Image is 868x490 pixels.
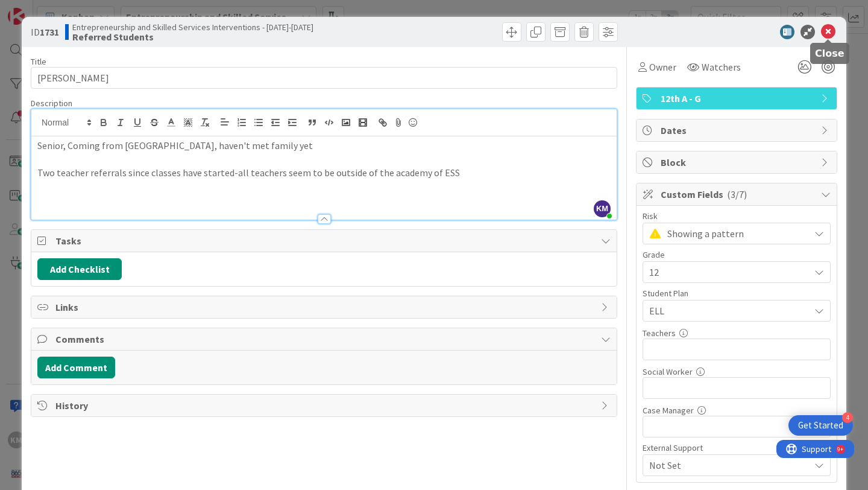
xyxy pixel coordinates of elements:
[55,332,595,346] span: Comments
[61,5,67,14] div: 9+
[643,366,693,377] label: Social Worker
[667,225,804,242] span: Showing a pattern
[727,188,747,200] span: ( 3/7 )
[31,98,72,109] span: Description
[643,405,694,416] label: Case Manager
[661,123,815,138] span: Dates
[31,56,46,67] label: Title
[649,458,810,472] span: Not Set
[702,60,741,74] span: Watchers
[842,412,853,423] div: 4
[661,187,815,202] span: Custom Fields
[31,25,59,39] span: ID
[643,328,676,339] label: Teachers
[72,32,313,42] b: Referred Students
[594,200,611,217] span: KM
[643,444,831,452] div: External Support
[649,60,676,74] span: Owner
[788,415,853,436] div: Open Get Started checklist, remaining modules: 4
[31,67,617,89] input: type card name here...
[55,300,595,314] span: Links
[798,419,843,431] div: Get Started
[643,212,831,220] div: Risk
[37,357,115,378] button: Add Comment
[643,289,831,297] div: Student Plan
[815,48,844,59] h5: Close
[37,166,611,180] p: Two teacher referrals since classes have started-all teachers seem to be outside of the academy o...
[72,22,313,32] span: Entrepreneurship and Skilled Services Interventions - [DATE]-[DATE]
[649,304,810,318] span: ELL
[25,2,55,16] span: Support
[661,155,815,170] span: Block
[55,234,595,248] span: Tasks
[37,139,611,153] p: Senior, Coming from [GEOGRAPHIC_DATA], haven't met family yet
[649,264,804,281] span: 12
[661,91,815,106] span: 12th A - G
[37,258,122,280] button: Add Checklist
[643,250,831,259] div: Grade
[40,26,59,38] b: 1731
[55,398,595,413] span: History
